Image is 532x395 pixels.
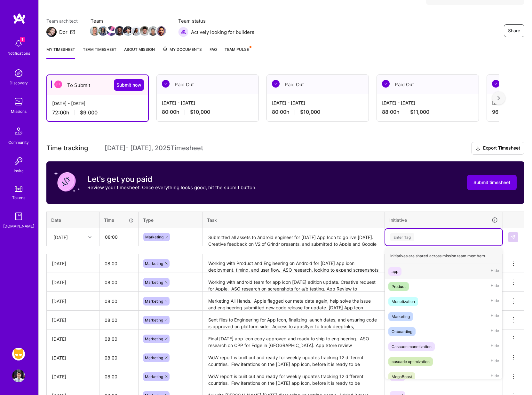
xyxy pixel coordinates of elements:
img: Actively looking for builders [178,27,188,37]
h3: Let's get you paid [87,174,257,184]
span: Hide [491,267,499,276]
span: Team status [178,18,254,24]
div: Cascade monetization [392,343,432,350]
a: Team Member Avatar [149,26,157,36]
span: Hide [491,327,499,336]
th: Type [139,212,202,228]
img: Team Member Avatar [90,26,99,36]
div: cascade optimization [392,358,430,365]
div: Missions [11,108,27,115]
span: Marketing [145,374,163,379]
div: [DATE] [52,279,94,286]
img: Community [11,124,26,139]
img: Team Member Avatar [131,26,141,36]
div: 72:00 h [52,109,143,116]
button: Submit now [114,79,144,91]
div: Paid Out [377,75,479,94]
div: Discovery [10,80,28,86]
img: discovery [12,67,25,80]
input: HH:MM [99,274,138,291]
a: Team Pulse [225,46,251,59]
img: Team Architect [46,27,57,37]
a: My timesheet [46,46,75,59]
div: Tokens [12,194,25,201]
th: Task [202,212,385,228]
span: Submit timesheet [473,179,510,186]
img: Team Member Avatar [140,26,149,36]
span: Submit now [116,82,141,88]
img: Team Member Avatar [98,26,108,36]
a: About Mission [124,46,155,59]
img: Team Member Avatar [123,26,133,36]
button: Export Timesheet [471,142,524,155]
th: Date [47,212,99,228]
span: Time tracking [46,144,88,152]
div: Paid Out [157,75,258,94]
span: Hide [491,357,499,366]
img: Paid Out [492,80,500,88]
div: [DATE] [52,336,94,342]
img: Team Member Avatar [148,26,158,36]
img: Paid Out [382,80,390,88]
div: Community [8,139,29,146]
div: Time [104,217,134,223]
div: Paid Out [267,75,369,94]
span: Hide [491,372,499,381]
div: Initiative [389,216,498,224]
span: Actively looking for builders [191,29,254,35]
span: Marketing [145,318,163,322]
span: $11,000 [410,109,429,115]
button: Share [504,24,524,37]
span: Hide [491,312,499,321]
div: Invite [14,167,24,174]
img: bell [12,37,25,50]
div: [DATE] [53,234,68,240]
span: Team [91,18,165,24]
input: HH:MM [99,293,138,310]
span: 1 [20,37,25,42]
span: Marketing [145,235,163,239]
div: Initiatives are shared across mission team members. [385,248,502,264]
div: [DATE] - [DATE] [162,99,253,106]
a: Grindr: Product & Marketing [11,348,27,360]
img: Team Member Avatar [115,26,124,36]
div: [DATE] [52,373,94,380]
div: [DATE] [52,317,94,323]
input: HH:MM [100,228,138,245]
a: Team Member Avatar [115,26,124,36]
span: Marketing [145,299,163,304]
div: [DATE] - [DATE] [382,99,473,106]
textarea: WoW report is built out and ready for weekly updates tracking 12 different countries. Few iterati... [203,349,384,367]
span: Marketing [145,280,163,285]
span: Team architect [46,18,78,24]
img: Submit [511,235,516,240]
div: Notifications [7,50,30,57]
span: Marketing [145,337,163,341]
span: Team Pulse [225,47,249,52]
input: HH:MM [99,349,138,366]
a: FAQ [210,46,217,59]
img: User Avatar [12,369,25,382]
div: app [392,268,398,275]
img: right [497,96,500,100]
a: Team Member Avatar [99,26,107,36]
a: Team Member Avatar [140,26,149,36]
textarea: Final [DATE] app icon copy approved and ready to ship to engineering. ASO research on CPP for Edg... [203,330,384,348]
img: coin [54,169,80,195]
span: Marketing [145,355,163,360]
a: Team Member Avatar [157,26,165,36]
a: Team Member Avatar [124,26,132,36]
span: Hide [491,282,499,291]
textarea: Sent files to Engineering for App Icon, finalizing launch dates, and ensuring code is approved on... [203,311,384,329]
img: guide book [12,210,25,223]
span: $10,000 [300,109,320,115]
img: Team Member Avatar [156,26,166,36]
img: logo [13,13,26,24]
textarea: Marketing All Hands. Apple flagged our meta data again, help solve the issue and engineering subm... [203,292,384,310]
img: Paid Out [272,80,280,88]
textarea: Working with android team for app icon [DATE] edition update. Creative request for Apple. ASO res... [203,274,384,291]
div: [DATE] [52,298,94,305]
span: app [392,374,399,379]
span: Marketing [145,261,163,266]
img: To Submit [54,81,62,88]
